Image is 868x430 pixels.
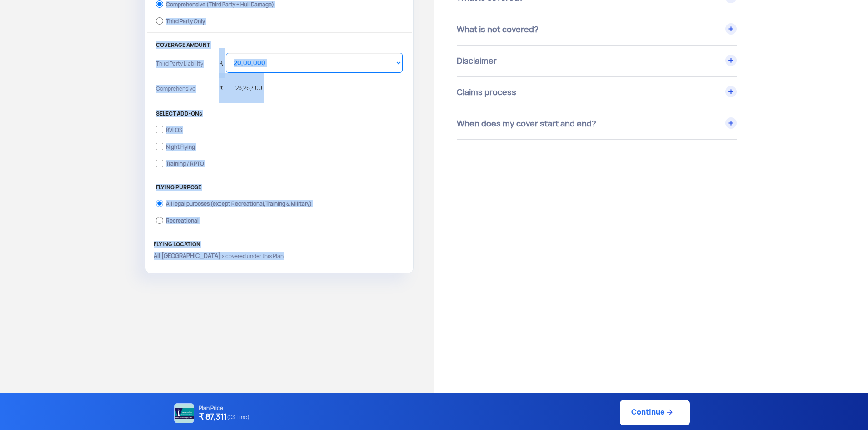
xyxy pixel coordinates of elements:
[156,123,163,136] input: BVLOS
[166,127,182,131] div: BVLOS
[156,214,163,227] input: Recreational
[154,252,405,260] p: is covered under this Plan
[199,411,249,423] h4: ₹ 87,311
[156,197,163,210] input: All legal purposes (except Recreational,Training & Military)
[156,111,403,117] p: SELECT ADD-ONs
[665,408,674,417] img: ic_arrow_forward_blue.svg
[620,400,690,425] a: Continue
[166,218,199,221] div: Recreational
[156,140,163,153] input: Night Flying
[156,184,403,191] p: FLYING PURPOSE
[457,14,737,45] div: What is not covered?
[156,60,213,80] p: Third Party Liability
[154,241,405,248] p: FLYING LOCATION
[156,157,163,170] input: Training / RPTO
[156,15,163,27] input: Third Party Only
[219,48,224,73] div: ₹
[457,46,737,76] div: Disclaimer
[166,1,274,5] div: Comprehensive (Third Party + Hull Damage)
[154,252,220,260] strong: All [GEOGRAPHIC_DATA]
[219,73,262,98] div: ₹ 23,26,400
[166,18,205,22] div: Third Party Only
[166,144,195,147] div: Night Flying
[166,161,204,164] div: Training / RPTO
[227,411,249,423] span: (GST inc)
[156,42,403,48] p: COVERAGE AMOUNT
[166,201,312,204] div: All legal purposes (except Recreational,Training & Military)
[457,77,737,108] div: Claims process
[174,403,194,423] img: NATIONAL
[156,85,213,98] p: Comprehensive
[457,108,737,139] div: When does my cover start and end?
[199,405,249,411] p: Plan Price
